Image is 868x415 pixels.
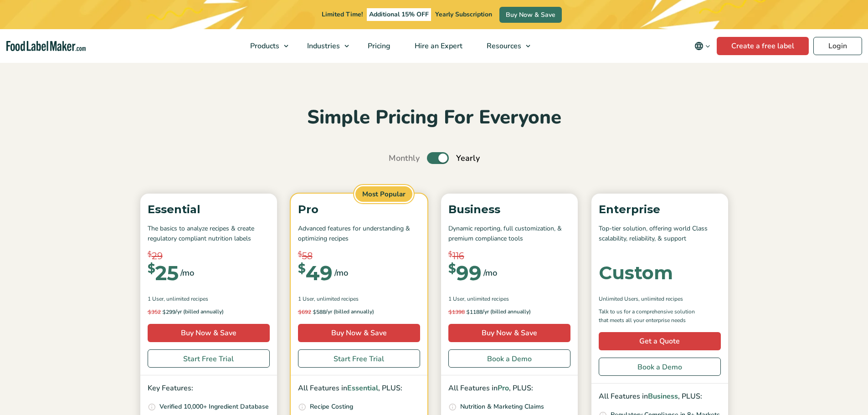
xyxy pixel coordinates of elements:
[599,201,721,218] p: Enterprise
[456,152,480,164] span: Yearly
[448,224,570,244] p: Dynamic reporting, full customization, & premium compliance tools
[148,307,175,317] span: 299
[334,266,348,279] span: /mo
[389,152,420,164] span: Monthly
[498,383,509,393] span: Pro
[148,324,270,342] a: Buy Now & Save
[310,402,353,412] p: Recipe Costing
[148,201,270,218] p: Essential
[298,263,306,275] span: $
[298,308,302,315] span: $
[412,41,463,51] span: Hire an Expert
[448,249,452,260] span: $
[302,249,313,263] span: 58
[298,383,420,395] p: All Features in , PLUS:
[448,263,456,275] span: $
[448,201,570,218] p: Business
[347,383,378,393] span: Essential
[322,10,363,19] span: Limited Time!
[483,307,531,317] span: /yr (billed annually)
[298,295,314,303] span: 1 User
[435,10,492,19] span: Yearly Subscription
[354,185,414,204] span: Most Popular
[466,308,470,315] span: $
[688,37,717,55] button: Change language
[365,41,391,51] span: Pricing
[648,391,678,401] span: Business
[298,263,333,283] div: 49
[448,263,482,283] div: 99
[152,249,163,263] span: 29
[599,391,721,403] p: All Features in , PLUS:
[813,37,862,55] a: Login
[448,307,483,317] span: 1188
[475,29,535,63] a: Resources
[452,249,464,263] span: 116
[448,308,452,315] span: $
[483,266,497,279] span: /mo
[162,308,166,315] span: $
[717,37,809,55] a: Create a free label
[148,308,151,315] span: $
[448,295,464,303] span: 1 User
[403,29,473,63] a: Hire an Expert
[6,41,86,51] a: Food Label Maker homepage
[148,349,270,368] a: Start Free Trial
[448,308,465,316] del: 1398
[298,324,420,342] a: Buy Now & Save
[460,402,544,412] p: Nutrition & Marketing Claims
[356,29,401,63] a: Pricing
[304,41,341,51] span: Industries
[484,41,522,51] span: Resources
[148,295,164,303] span: 1 User
[247,41,280,51] span: Products
[298,224,420,244] p: Advanced features for understanding & optimizing recipes
[164,295,208,303] span: , Unlimited Recipes
[314,295,359,303] span: , Unlimited Recipes
[599,358,721,376] a: Book a Demo
[448,349,570,368] a: Book a Demo
[148,249,152,260] span: $
[499,7,562,23] a: Buy Now & Save
[298,201,420,218] p: Pro
[159,402,269,412] p: Verified 10,000+ Ingredient Database
[599,224,721,244] p: Top-tier solution, offering world Class scalability, reliability, & support
[136,105,733,130] h2: Simple Pricing For Everyone
[148,263,179,283] div: 25
[599,332,721,350] a: Get a Quote
[326,307,374,317] span: /yr (billed annually)
[148,308,161,316] del: 352
[148,263,155,275] span: $
[298,249,302,260] span: $
[448,383,570,395] p: All Features in , PLUS:
[298,307,326,317] span: 588
[464,295,509,303] span: , Unlimited Recipes
[448,324,570,342] a: Buy Now & Save
[427,152,449,164] label: Toggle
[298,308,311,316] del: 692
[638,295,683,303] span: , Unlimited Recipes
[148,224,270,244] p: The basics to analyze recipes & create regulatory compliant nutrition labels
[313,308,316,315] span: $
[599,264,673,282] div: Custom
[180,266,194,279] span: /mo
[599,295,638,303] span: Unlimited Users
[238,29,293,63] a: Products
[295,29,354,63] a: Industries
[298,349,420,368] a: Start Free Trial
[175,307,224,317] span: /yr (billed annually)
[599,307,704,325] p: Talk to us for a comprehensive solution that meets all your enterprise needs
[148,383,270,395] p: Key Features:
[367,8,431,21] span: Additional 15% OFF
